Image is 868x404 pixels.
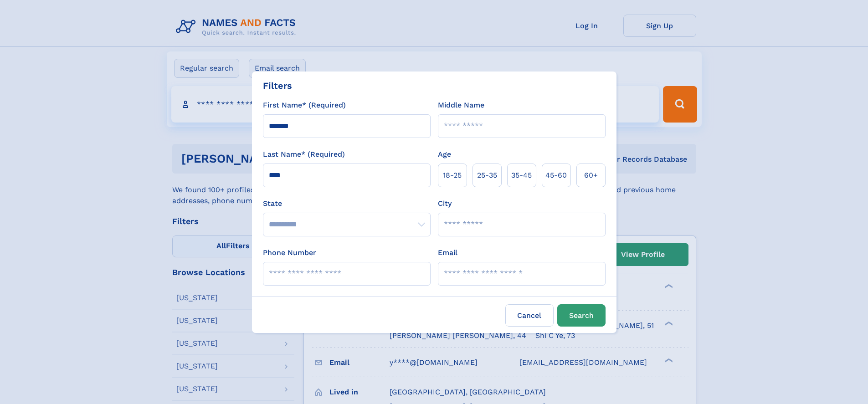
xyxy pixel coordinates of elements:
div: Filters [263,79,292,92]
label: Phone Number [263,247,316,258]
label: Age [438,149,451,160]
label: Last Name* (Required) [263,149,345,160]
span: 35‑45 [511,170,532,181]
label: Email [438,247,457,258]
button: Search [557,304,606,327]
label: Middle Name [438,100,484,111]
span: 60+ [584,170,598,181]
label: First Name* (Required) [263,100,346,111]
label: City [438,198,452,209]
label: Cancel [505,304,554,327]
span: 45‑60 [545,170,567,181]
label: State [263,198,431,209]
span: 18‑25 [443,170,462,181]
span: 25‑35 [477,170,497,181]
